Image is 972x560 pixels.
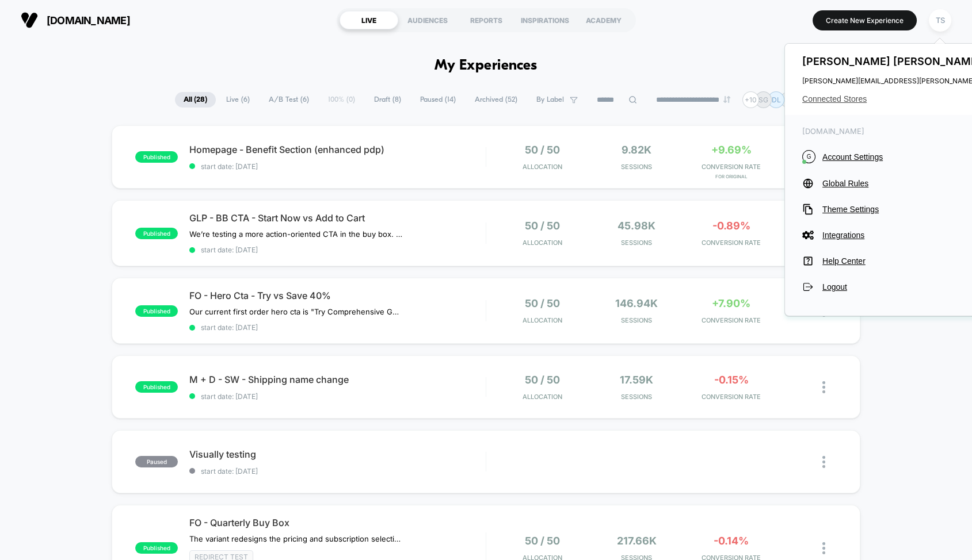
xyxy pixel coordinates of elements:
span: Sessions [592,393,681,401]
span: +9.69% [711,144,751,156]
p: SG [758,95,768,104]
span: published [135,228,178,239]
div: ACADEMY [574,11,633,29]
span: +7.90% [712,297,750,309]
span: Allocation [523,393,562,401]
span: Allocation [523,239,562,247]
span: start date: [DATE] [189,162,486,171]
span: Our current first order hero cta is "Try Comprehensive Gummies". We are testing it against "Save ... [189,307,403,316]
span: Sessions [592,316,681,324]
span: 50 / 50 [525,297,560,309]
span: Visually testing [189,448,486,460]
button: TS [925,9,955,32]
span: Sessions [592,163,681,171]
span: -0.89% [712,220,750,232]
span: 45.98k [617,220,655,232]
span: Archived ( 52 ) [466,92,526,108]
p: DL [772,95,781,104]
span: Sessions [592,239,681,247]
span: All ( 28 ) [175,92,216,108]
img: end [723,96,730,103]
span: The variant redesigns the pricing and subscription selection interface by introducing a more stru... [189,534,403,543]
span: published [135,542,178,554]
span: CONVERSION RATE [687,393,775,401]
span: 217.66k [617,535,657,547]
span: -0.14% [714,535,749,547]
span: 50 / 50 [525,144,560,156]
span: CONVERSION RATE [687,163,775,171]
span: Allocation [523,163,562,171]
span: CONVERSION RATE [687,316,775,324]
span: start date: [DATE] [189,323,486,332]
span: 50 / 50 [525,535,560,547]
div: + 10 [742,91,759,108]
span: published [135,305,178,317]
img: close [822,456,825,468]
span: FO - Quarterly Buy Box [189,517,486,528]
span: A/B Test ( 6 ) [260,92,318,108]
span: paused [135,456,178,467]
div: LIVE [340,11,398,29]
span: M + D - SW - Shipping name change [189,374,486,385]
span: GLP - BB CTA - Start Now vs Add to Cart [189,212,486,224]
span: FO - Hero Cta - Try vs Save 40% [189,290,486,301]
span: published [135,381,178,393]
span: 9.82k [622,144,651,156]
span: published [135,151,178,163]
span: 50 / 50 [525,220,560,232]
span: start date: [DATE] [189,392,486,401]
img: Visually logo [21,11,38,29]
span: Homepage - Benefit Section (enhanced pdp) [189,144,486,155]
button: Create New Experience [813,10,917,30]
span: [DOMAIN_NAME] [47,14,130,26]
div: AUDIENCES [398,11,457,29]
span: Allocation [523,316,562,324]
span: By Label [536,95,564,104]
div: INSPIRATIONS [516,11,574,29]
div: REPORTS [457,11,516,29]
img: close [822,542,825,554]
span: start date: [DATE] [189,467,486,475]
span: start date: [DATE] [189,246,486,254]
span: -0.15% [714,374,748,386]
span: We’re testing a more action-oriented CTA in the buy box. The current button reads “Start Now.” We... [189,229,403,239]
button: [DOMAIN_NAME] [17,11,134,29]
span: CONVERSION RATE [687,239,775,247]
img: close [822,381,825,393]
span: for Original [687,174,775,179]
span: 50 / 50 [525,374,560,386]
span: 146.94k [615,297,658,309]
h1: My Experiences [434,57,538,74]
span: Draft ( 8 ) [365,92,410,108]
span: Paused ( 14 ) [411,92,464,108]
div: TS [929,9,951,32]
i: G [802,150,815,163]
span: Live ( 6 ) [218,92,258,108]
span: 17.59k [620,374,653,386]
